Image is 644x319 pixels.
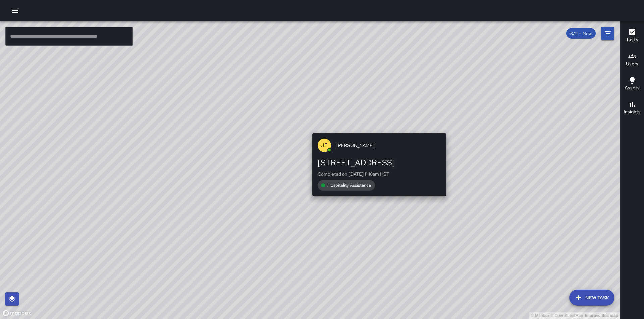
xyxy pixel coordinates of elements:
[620,24,644,48] button: Tasks
[321,141,328,149] p: JF
[626,36,638,44] h6: Tasks
[620,96,644,121] button: Insights
[323,182,375,188] span: Hospitality Assistance
[620,48,644,72] button: Users
[625,84,640,92] h6: Assets
[318,157,441,168] div: [STREET_ADDRESS]
[569,290,614,306] button: New Task
[318,171,441,177] p: Completed on [DATE] 11:18am HST
[601,27,614,40] button: Filters
[336,142,441,149] span: [PERSON_NAME]
[620,72,644,96] button: Assets
[312,133,446,196] button: JF[PERSON_NAME][STREET_ADDRESS]Completed on [DATE] 11:18am HSTHospitality Assistance
[626,60,638,68] h6: Users
[566,31,596,36] span: 8/11 — Now
[624,108,641,116] h6: Insights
